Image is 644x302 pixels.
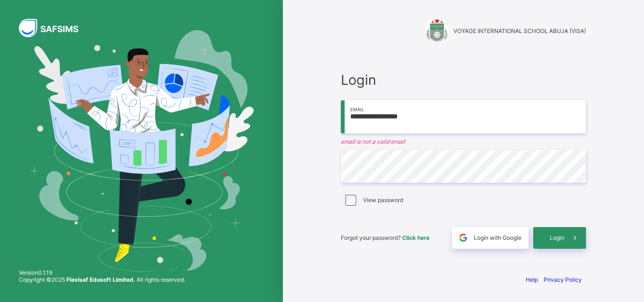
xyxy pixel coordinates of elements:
span: Login [550,234,564,241]
img: Hero Image [29,30,254,271]
a: Privacy Policy [544,276,582,283]
span: Copyright © 2025 All rights reserved. [19,276,185,283]
a: Help [526,276,538,283]
a: Click here [402,234,429,241]
label: View password [363,196,403,204]
span: VOYAGE INTERNATIONAL SCHOOL ABUJA (VISA) [454,27,586,34]
em: email is not a valid email [341,138,586,145]
span: Forgot your password? [341,234,429,241]
img: SAFSIMS Logo [19,19,90,37]
span: Login with Google [474,234,521,241]
img: google.396cfc9801f0270233282035f929180a.svg [458,232,469,243]
span: Version 0.1.19 [19,269,185,276]
span: Login [341,72,586,88]
strong: Flexisaf Edusoft Limited. [66,276,135,283]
